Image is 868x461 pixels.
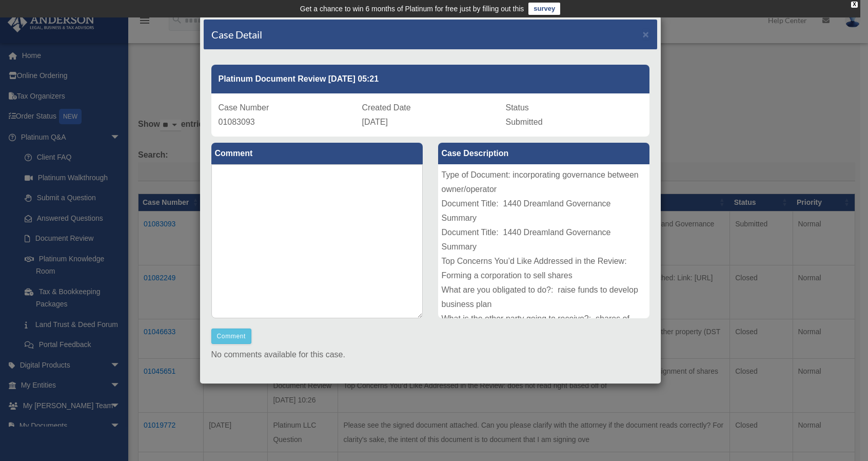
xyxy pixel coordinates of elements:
span: [DATE] [362,118,388,126]
span: × [643,28,649,40]
div: Type of Document: incorporating governance between owner/operator Document Title: 1440 Dreamland ... [438,164,649,318]
a: survey [528,3,560,15]
label: Case Description [438,143,649,164]
div: Platinum Document Review [DATE] 05:21 [211,65,649,93]
span: Submitted [506,118,543,126]
div: Get a chance to win 6 months of Platinum for free just by filling out this [300,3,524,15]
p: No comments available for this case. [211,348,649,362]
button: Comment [211,329,252,344]
span: Status [506,103,529,112]
span: 01083093 [219,118,255,126]
h4: Case Detail [211,27,262,42]
label: Comment [211,143,423,164]
span: Case Number [219,103,269,112]
button: Close [643,29,649,40]
div: close [851,2,858,8]
span: Created Date [362,103,411,112]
